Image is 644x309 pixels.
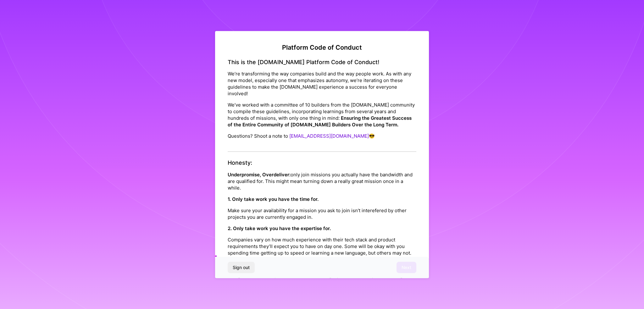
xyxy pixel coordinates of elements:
[228,262,255,273] button: Sign out
[228,102,416,128] p: We’ve worked with a committee of 10 builders from the [DOMAIN_NAME] community to compile these gu...
[228,171,416,191] p: only join missions you actually have the bandwidth and are qualified for. This might mean turning...
[228,207,416,220] p: Make sure your availability for a mission you ask to join isn’t interefered by other projects you...
[228,159,416,166] h4: Honesty:
[228,171,291,177] strong: Underpromise, Overdeliver:
[228,70,416,97] p: We’re transforming the way companies build and the way people work. As with any new model, especi...
[228,236,416,256] p: Companies vary on how much experience with their tech stack and product requirements they’ll expe...
[228,115,412,128] strong: Ensuring the Greatest Success of the Entire Community of [DOMAIN_NAME] Builders Over the Long Term.
[228,58,416,65] h4: This is the [DOMAIN_NAME] Platform Code of Conduct!
[228,196,319,202] strong: 1. Only take work you have the time for.
[289,133,369,139] a: [EMAIL_ADDRESS][DOMAIN_NAME]
[233,264,250,271] span: Sign out
[228,133,416,139] p: Questions? Shoot a note to 😎
[228,43,416,51] h2: Platform Code of Conduct
[228,225,331,231] strong: 2. Only take work you have the expertise for.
